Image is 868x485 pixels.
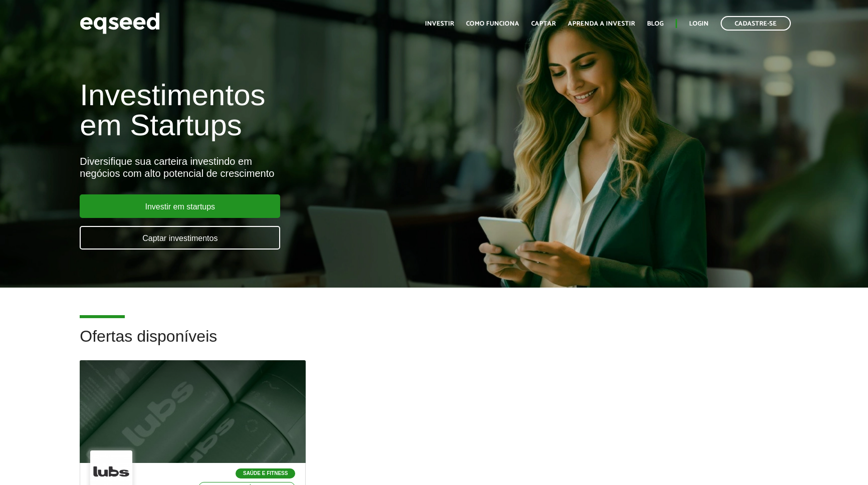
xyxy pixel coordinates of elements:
a: Captar [531,21,556,27]
a: Como funciona [466,21,519,27]
h1: Investimentos em Startups [80,80,499,140]
img: EqSeed [80,10,160,37]
a: Investir [425,21,454,27]
a: Cadastre-se [721,16,791,31]
a: Captar investimentos [80,226,280,250]
a: Investir em startups [80,194,280,218]
a: Blog [647,21,664,27]
p: Saúde e Fitness [236,468,295,478]
a: Aprenda a investir [568,21,635,27]
div: Diversifique sua carteira investindo em negócios com alto potencial de crescimento [80,155,499,179]
a: Login [689,21,709,27]
h2: Ofertas disponíveis [80,328,788,360]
